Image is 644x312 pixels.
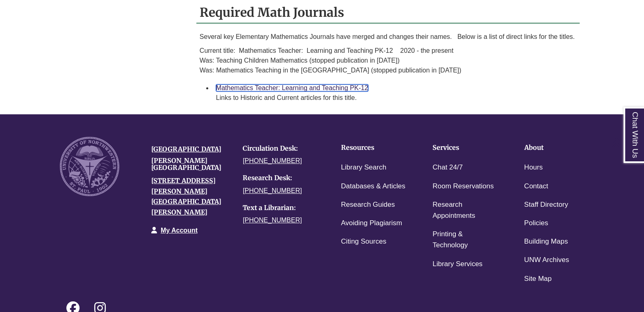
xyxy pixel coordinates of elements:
[196,2,580,24] h2: Required Math Journals
[341,199,395,211] a: Research Guides
[151,176,221,216] a: [STREET_ADDRESS][PERSON_NAME][GEOGRAPHIC_DATA][PERSON_NAME]
[216,84,368,91] a: Mathematics Teacher: Learning and Teaching PK-12
[524,199,568,211] a: Staff Directory
[432,228,498,251] a: Printing & Technology
[524,162,542,174] a: Hours
[161,227,198,234] a: My Account
[432,181,494,192] a: Room Reservations
[341,217,402,229] a: Avoiding Plagiarism
[432,144,498,151] h4: Services
[216,93,573,103] div: Links to Historic and Current articles for this title.
[524,144,590,151] h4: About
[524,236,568,248] a: Building Maps
[341,144,407,151] h4: Resources
[60,137,119,196] img: UNW seal
[243,217,302,224] a: [PHONE_NUMBER]
[432,162,463,174] a: Chat 24/7
[341,162,387,174] a: Library Search
[341,181,405,192] a: Databases & Articles
[524,181,548,192] a: Contact
[611,137,642,148] a: Back to Top
[432,258,482,270] a: Library Services
[243,157,302,164] a: [PHONE_NUMBER]
[243,187,302,194] a: [PHONE_NUMBER]
[432,199,498,222] a: Research Appointments
[200,46,576,75] p: Current title: Mathematics Teacher: Learning and Teaching PK-12 2020 - the present Was: Teaching ...
[524,273,551,285] a: Site Map
[524,254,569,266] a: UNW Archives
[243,204,322,212] h4: Text a Librarian:
[341,236,387,248] a: Citing Sources
[243,174,322,182] h4: Research Desk:
[200,32,576,42] p: Several key Elementary Mathematics Journals have merged and changes their names. Below is a list ...
[243,145,322,152] h4: Circulation Desk:
[151,157,230,172] h4: [PERSON_NAME][GEOGRAPHIC_DATA]
[524,217,548,229] a: Policies
[151,145,221,153] a: [GEOGRAPHIC_DATA]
